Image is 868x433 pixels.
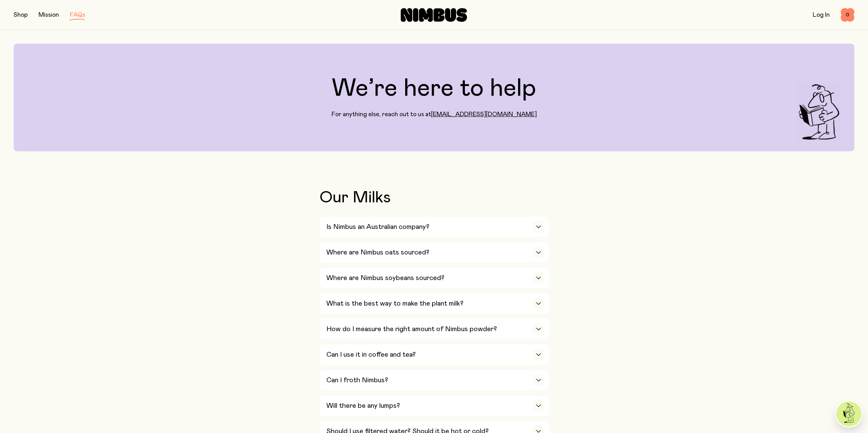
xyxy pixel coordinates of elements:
[332,110,537,119] p: For anything else, reach out to us at
[320,217,549,237] button: Is Nimbus an Australian company?
[326,402,400,410] h3: Will there be any lumps?
[813,12,830,18] a: Log In
[326,248,429,257] h3: Where are Nimbus oats sourced?
[320,319,549,339] button: How do I measure the right amount of Nimbus powder?
[332,76,536,101] h1: We’re here to help
[320,344,549,365] button: Can I use it in coffee and tea?
[326,325,497,333] h3: How do I measure the right amount of Nimbus powder?
[320,396,549,416] button: Will there be any lumps?
[326,274,444,282] h3: Where are Nimbus soybeans sourced?
[320,370,549,390] button: Can I froth Nimbus?
[836,401,862,427] img: agent
[326,351,416,359] h3: Can I use it in coffee and tea?
[320,242,549,263] button: Where are Nimbus oats sourced?
[326,299,464,308] h3: What is the best way to make the plant milk?
[431,111,537,118] a: [EMAIL_ADDRESS][DOMAIN_NAME]
[320,293,549,314] button: What is the best way to make the plant milk?
[39,12,59,18] a: Mission
[326,376,388,384] h3: Can I froth Nimbus?
[841,8,854,22] button: 0
[320,189,549,206] h2: Our Milks
[320,268,549,288] button: Where are Nimbus soybeans sourced?
[326,223,429,231] h3: Is Nimbus an Australian company?
[70,12,85,18] a: FAQs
